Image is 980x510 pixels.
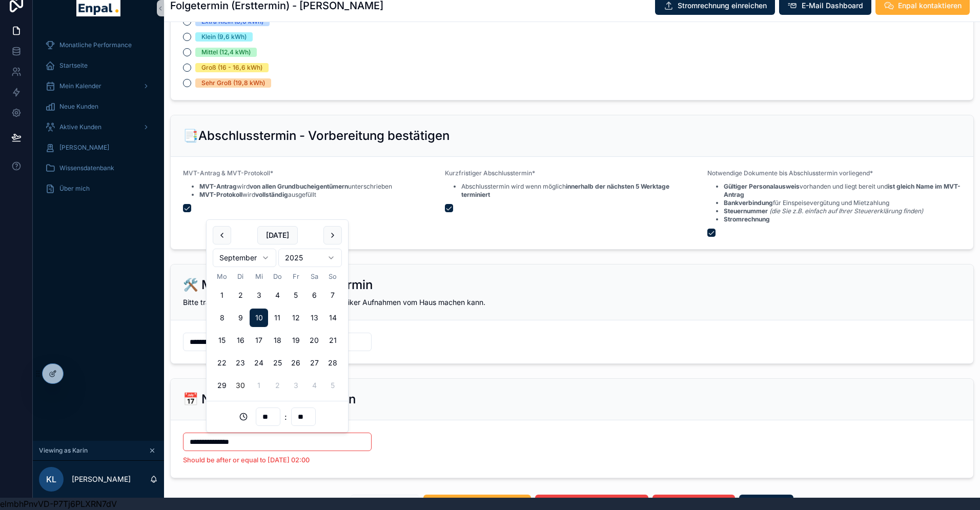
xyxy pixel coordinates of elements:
div: Klein (9,6 kWh) [201,32,247,42]
button: Montag, 8. September 2025 [213,309,231,327]
strong: Gültiger Personalausweis [724,182,800,190]
strong: von allen Grundbucheigentümern [250,182,348,190]
button: Sonntag, 28. September 2025 [323,354,342,372]
button: Dienstag, 9. September 2025 [231,309,250,327]
button: [DATE] [257,226,298,244]
table: September 2025 [213,271,342,395]
a: Aktive Kunden [39,118,158,136]
div: Sehr Groß (19,8 kWh) [201,78,265,88]
th: Montag [213,271,231,282]
li: vorhanden und liegt bereit und [724,182,961,199]
button: Donnerstag, 11. September 2025 [268,309,287,327]
li: Abschlusstermin wird wenn möglich [461,182,699,199]
button: Mittwoch, 10. September 2025, selected [250,309,268,327]
span: Neue Kunden [59,103,98,111]
button: Freitag, 3. Oktober 2025 [287,376,305,395]
button: Samstag, 20. September 2025 [305,331,323,350]
span: Stromrechnung einreichen [678,1,767,11]
button: Donnerstag, 25. September 2025 [268,354,287,372]
button: Dienstag, 2. September 2025 [231,286,250,304]
h2: 📅 Nächster Abschlusstermin [183,391,356,407]
span: Monatliche Performance [59,41,132,49]
button: Sonntag, 7. September 2025 [323,286,342,304]
button: Mittwoch, 3. September 2025 [250,286,268,304]
strong: Bankverbindung [724,199,773,207]
button: Mittwoch, 17. September 2025 [250,331,268,350]
button: Sonntag, 5. Oktober 2025 [323,376,342,395]
th: Mittwoch [250,271,268,282]
div: scrollable content [33,29,164,211]
a: Neue Kunden [39,97,158,116]
h2: 🛠️ Montagevorbereitungstermin [183,277,373,293]
span: E-Mail Dashboard [802,1,863,11]
button: Mittwoch, 1. Oktober 2025 [250,376,268,395]
button: Donnerstag, 18. September 2025 [268,331,287,350]
strong: ist gleich Name im MVT-Antrag [724,182,961,198]
span: Aktive Kunden [59,123,101,131]
span: KL [46,473,56,485]
span: Wissensdatenbank [59,164,114,172]
button: Donnerstag, 2. Oktober 2025 [268,376,287,395]
em: (die Sie z.B. einfach auf Ihrer Steuererklärung finden) [769,207,923,215]
span: MVT-Antrag & MVT-Protokoll* [183,169,273,177]
li: wird ausgefüllt [199,191,392,199]
div: Groß (16 - 16,6 kWh) [201,63,262,72]
strong: vollständig [255,191,288,198]
span: Mein Kalender [59,82,101,90]
a: [PERSON_NAME] [39,138,158,157]
th: Donnerstag [268,271,287,282]
p: [PERSON_NAME] [72,474,131,484]
button: Today, Dienstag, 30. September 2025 [231,376,250,395]
strong: Steuernummer [724,207,768,215]
button: Montag, 15. September 2025 [213,331,231,350]
strong: MVT-Protokoll [199,191,242,198]
strong: Stromrechnung [724,215,770,223]
span: Enpal kontaktieren [898,1,962,11]
span: Bitte trage hier das Datum ein, an dem der Techniker Aufnahmen vom Haus machen kann. [183,298,485,307]
h2: 📑Abschlusstermin - Vorbereitung bestätigen [183,128,450,144]
span: Startseite [59,62,88,70]
a: Mein Kalender [39,77,158,95]
span: [PERSON_NAME] [59,144,109,152]
span: Über mich [59,185,90,193]
span: Viewing as Karin [39,446,88,455]
button: Sonntag, 14. September 2025 [323,309,342,327]
th: Dienstag [231,271,250,282]
a: Startseite [39,56,158,75]
button: Dienstag, 16. September 2025 [231,331,250,350]
button: Freitag, 26. September 2025 [287,354,305,372]
button: Freitag, 5. September 2025 [287,286,305,304]
button: Dienstag, 23. September 2025 [231,354,250,372]
a: Wissensdatenbank [39,159,158,177]
button: Donnerstag, 4. September 2025 [268,286,287,304]
th: Samstag [305,271,323,282]
button: Montag, 1. September 2025 [213,286,231,304]
button: Samstag, 6. September 2025 [305,286,323,304]
a: Über mich [39,179,158,198]
th: Sonntag [323,271,342,282]
div: Mittel (12,4 kWh) [201,48,251,57]
button: Samstag, 27. September 2025 [305,354,323,372]
button: Montag, 29. September 2025 [213,376,231,395]
strong: MVT-Antrag [199,182,237,190]
button: Montag, 22. September 2025 [213,354,231,372]
span: Kurzfristiger Abschlusstermin* [445,169,535,177]
button: Samstag, 4. Oktober 2025 [305,376,323,395]
button: Samstag, 13. September 2025 [305,309,323,327]
button: Freitag, 12. September 2025 [287,309,305,327]
strong: innerhalb der nächsten 5 Werktage terminiert [461,182,669,198]
span: Notwendige Dokumente bis Abschlusstermin vorliegend* [707,169,873,177]
button: Sonntag, 21. September 2025 [323,331,342,350]
li: Should be after or equal to [DATE] 02:00 [183,455,372,465]
button: Freitag, 19. September 2025 [287,331,305,350]
li: wird unterschrieben [199,182,392,191]
a: Monatliche Performance [39,36,158,54]
div: : [213,407,342,426]
li: für Einspeisevergütung und Mietzahlung [724,199,961,207]
button: Mittwoch, 24. September 2025 [250,354,268,372]
th: Freitag [287,271,305,282]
